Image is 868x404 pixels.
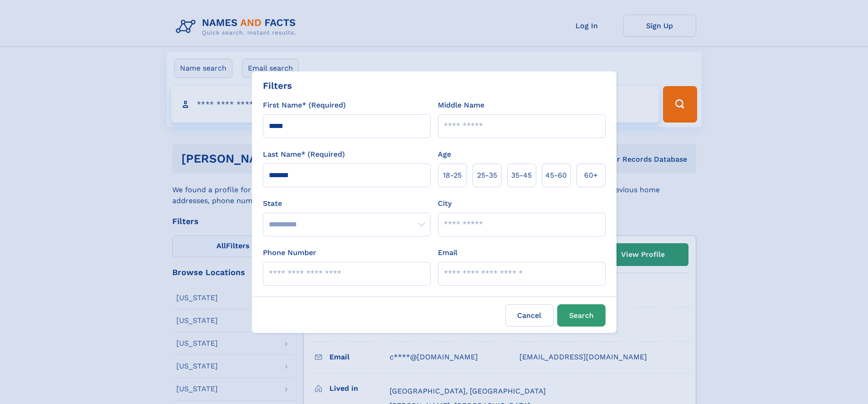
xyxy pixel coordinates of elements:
[557,304,606,327] button: Search
[263,149,345,160] label: Last Name* (Required)
[263,198,431,209] label: State
[438,247,457,258] label: Email
[263,100,346,111] label: First Name* (Required)
[477,170,497,181] span: 25‑35
[443,170,462,181] span: 18‑25
[511,170,532,181] span: 35‑45
[505,304,554,327] label: Cancel
[438,149,451,160] label: Age
[545,170,567,181] span: 45‑60
[263,79,292,92] div: Filters
[584,170,598,181] span: 60+
[438,100,484,111] label: Middle Name
[438,198,452,209] label: City
[263,247,316,258] label: Phone Number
